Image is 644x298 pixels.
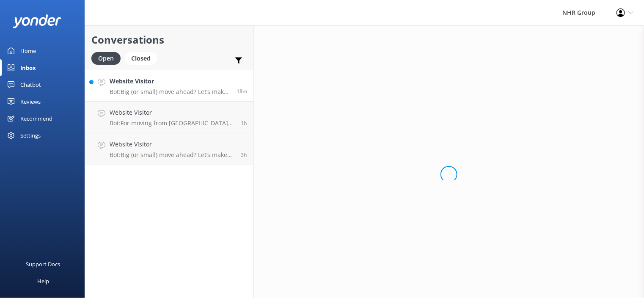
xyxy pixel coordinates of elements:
div: Reviews [20,93,41,110]
span: Oct 15 2025 02:50pm (UTC +13:00) Pacific/Auckland [241,119,247,127]
span: Oct 15 2025 03:43pm (UTC +13:00) Pacific/Auckland [237,88,247,95]
div: Chatbot [20,76,41,93]
div: Open [91,52,121,65]
a: Website VisitorBot:Big (or small) move ahead? Let’s make sure you’ve got the right wheels. Take o... [85,70,253,102]
p: Bot: Big (or small) move ahead? Let’s make sure you’ve got the right wheels. Take our quick quiz ... [110,88,230,96]
a: Closed [125,53,161,63]
div: Help [37,273,49,290]
div: Support Docs [26,256,61,273]
div: Recommend [20,110,52,127]
span: Oct 15 2025 12:52pm (UTC +13:00) Pacific/Auckland [241,151,247,158]
a: Website VisitorBot:Big (or small) move ahead? Let’s make sure you’ve got the right wheels. Take o... [85,133,253,165]
a: Open [91,53,125,63]
p: Bot: For moving from [GEOGRAPHIC_DATA] to [GEOGRAPHIC_DATA], you can rent a 3 Ton 17–19m³ tail li... [110,119,234,127]
h4: Website Visitor [110,108,234,117]
div: Settings [20,127,41,144]
div: Inbox [20,59,36,76]
div: Closed [125,52,157,65]
p: Bot: Big (or small) move ahead? Let’s make sure you’ve got the right wheels. Take our quick quiz ... [110,151,234,159]
h4: Website Visitor [110,140,234,149]
a: Website VisitorBot:For moving from [GEOGRAPHIC_DATA] to [GEOGRAPHIC_DATA], you can rent a 3 Ton 1... [85,102,253,133]
h2: Conversations [91,32,247,48]
div: Home [20,42,36,59]
img: yonder-white-logo.png [13,14,61,28]
h4: Website Visitor [110,77,230,86]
